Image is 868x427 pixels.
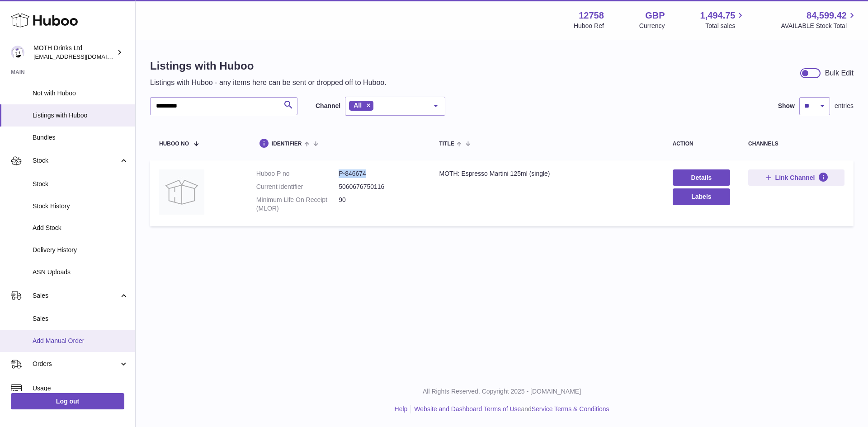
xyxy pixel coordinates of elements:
[33,224,128,232] span: Add Stock
[825,68,854,78] div: Bulk Edit
[33,202,128,211] span: Stock History
[574,22,604,30] div: Huboo Ref
[256,196,339,213] dt: Minimum Life On Receipt (MLOR)
[645,9,665,22] strong: GBP
[835,102,854,110] span: entries
[11,46,24,59] img: orders@mothdrinks.com
[33,89,128,98] span: Not with Huboo
[33,44,115,61] div: MOTH Drinks Ltd
[673,169,730,186] a: Details
[33,53,133,60] span: [EMAIL_ADDRESS][DOMAIN_NAME]
[256,183,339,191] dt: Current identifier
[700,9,746,30] a: 1,494.75 Total sales
[33,337,128,345] span: Add Manual Order
[705,22,745,30] span: Total sales
[159,141,189,147] span: Huboo no
[33,156,119,165] span: Stock
[33,360,119,368] span: Orders
[781,9,857,30] a: 84,599.42 AVAILABLE Stock Total
[143,387,861,396] p: All Rights Reserved. Copyright 2025 - [DOMAIN_NAME]
[439,141,454,147] span: title
[339,196,421,213] dd: 90
[354,102,362,109] span: All
[748,169,844,186] button: Link Channel
[395,405,408,413] a: Help
[673,141,730,147] div: action
[639,22,665,30] div: Currency
[316,102,340,110] label: Channel
[256,169,339,178] dt: Huboo P no
[33,384,128,393] span: Usage
[33,180,128,188] span: Stock
[150,78,387,88] p: Listings with Huboo - any items here can be sent or dropped off to Huboo.
[150,59,387,73] h1: Listings with Huboo
[411,405,609,413] li: and
[775,174,815,182] span: Link Channel
[748,141,844,147] div: channels
[673,188,730,205] button: Labels
[532,405,609,413] a: Service Terms & Conditions
[33,111,128,120] span: Listings with Huboo
[339,183,421,191] dd: 5060676750116
[33,268,128,277] span: ASN Uploads
[414,405,521,413] a: Website and Dashboard Terms of Use
[272,141,302,147] span: identifier
[33,291,119,300] span: Sales
[579,9,604,22] strong: 12758
[33,133,128,142] span: Bundles
[159,169,204,215] img: MOTH: Espresso Martini 125ml (single)
[439,169,654,178] div: MOTH: Espresso Martini 125ml (single)
[11,393,124,409] a: Log out
[807,9,847,22] span: 84,599.42
[700,9,736,22] span: 1,494.75
[33,314,128,323] span: Sales
[33,246,128,254] span: Delivery History
[339,169,421,178] dd: P-846674
[778,102,795,110] label: Show
[781,22,857,30] span: AVAILABLE Stock Total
